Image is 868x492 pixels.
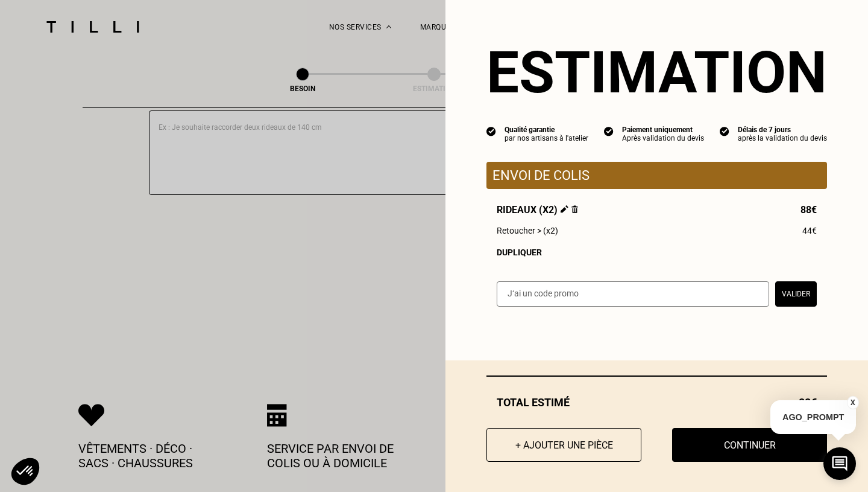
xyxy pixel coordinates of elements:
[561,205,568,213] img: Éditer
[770,400,856,434] p: AGO_PROMPT
[738,126,827,134] div: Délais de 7 jours
[486,39,827,106] section: Estimation
[604,126,614,136] img: icon list info
[486,428,641,462] button: + Ajouter une pièce
[486,126,496,136] img: icon list info
[622,126,704,134] div: Paiement uniquement
[497,226,558,235] span: Retoucher > (x2)
[800,204,817,216] span: 88€
[802,226,817,235] span: 44€
[738,134,827,142] div: après la validation du devis
[486,396,827,409] div: Total estimé
[505,134,588,142] div: par nos artisans à l'atelier
[571,205,578,213] img: Supprimer
[720,126,729,136] img: icon list info
[492,168,821,183] p: Envoi de colis
[497,204,578,216] span: Rideaux (x2)
[775,281,817,307] button: Valider
[497,248,817,257] div: Dupliquer
[847,396,859,409] button: X
[497,281,769,307] input: J‘ai un code promo
[505,126,588,134] div: Qualité garantie
[622,134,704,142] div: Après validation du devis
[672,428,827,462] button: Continuer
